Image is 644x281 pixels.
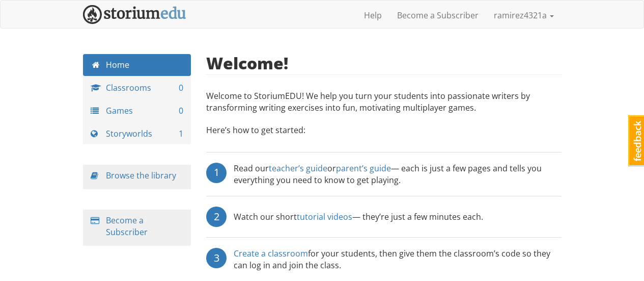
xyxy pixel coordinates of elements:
[179,105,183,117] span: 0
[83,123,191,145] a: Storyworlds 1
[206,248,227,268] div: 3
[206,54,288,72] h2: Welcome!
[486,3,562,28] a: ramirez4321a
[269,163,327,174] a: teacher’s guide
[389,3,486,28] a: Become a Subscriber
[179,128,183,140] span: 1
[297,211,352,222] a: tutorial videos
[206,90,562,119] p: Welcome to StoriumEDU! We help you turn your students into passionate writers by transforming wri...
[356,3,389,28] a: Help
[206,124,562,146] p: Here’s how to get started:
[83,5,186,24] img: StoriumEDU
[234,207,483,227] div: Watch our short — they’re just a few minutes each.
[106,215,148,238] a: Become a Subscriber
[206,207,227,227] div: 2
[234,248,562,271] div: for your students, then give them the classroom’s code so they can log in and join the class.
[83,100,191,122] a: Games 0
[179,82,183,94] span: 0
[106,170,176,181] a: Browse the library
[234,163,562,186] div: Read our or — each is just a few pages and tells you everything you need to know to get playing.
[234,248,308,259] a: Create a classroom
[83,54,191,76] a: Home
[206,163,227,183] div: 1
[83,77,191,99] a: Classrooms 0
[336,163,391,174] a: parent’s guide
